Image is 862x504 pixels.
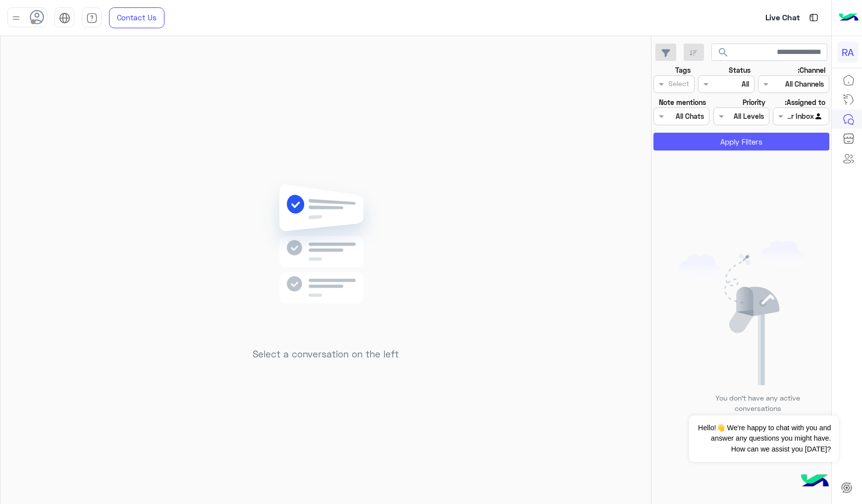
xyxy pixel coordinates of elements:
p: Live Chat [765,11,800,25]
button: Apply Filters [653,133,829,151]
label: Assigned to: [785,97,825,107]
label: Channel: [798,65,825,75]
img: tab [808,11,820,24]
a: Contact Us [109,7,164,28]
label: Note mentions [659,97,706,107]
img: Logo [839,7,859,28]
label: Status [729,65,751,75]
img: hulul-logo.png [798,464,832,499]
label: Tags [675,65,691,75]
img: profile [10,12,22,24]
h5: Select a conversation on the left [253,349,399,360]
label: Priority [743,97,765,107]
img: no messages [254,177,397,341]
div: Select [668,78,691,91]
span: search [717,47,729,58]
button: search [711,44,736,65]
img: empty users [679,241,804,385]
img: tab [86,12,98,24]
div: RA [837,42,859,63]
span: Hello!👋 We're happy to chat with you and answer any questions you might have. How can we assist y... [689,415,838,462]
img: tab [59,12,70,24]
a: tab [82,7,102,28]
